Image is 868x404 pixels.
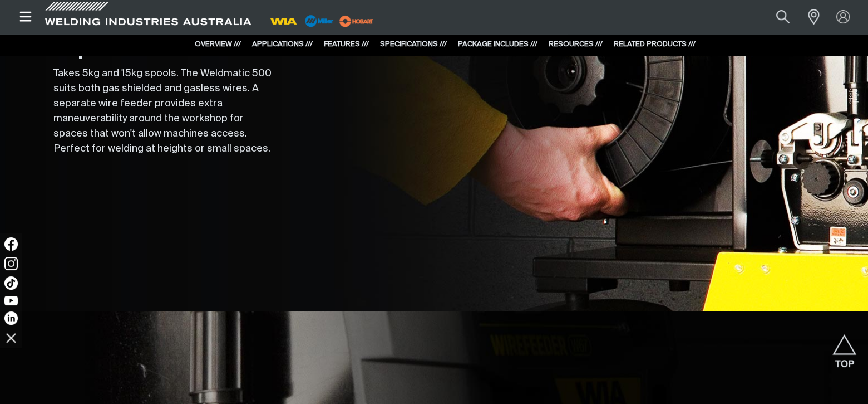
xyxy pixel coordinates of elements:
[549,41,603,48] a: RESOURCES ///
[380,41,447,48] a: SPECIFICATIONS ///
[195,41,241,48] a: OVERVIEW ///
[324,41,369,48] a: FEATURES ///
[53,66,276,157] p: Takes 5kg and 15kg spools. The Weldmatic 500 suits both gas shielded and gasless wires. A separat...
[4,257,18,270] img: Instagram
[336,17,377,25] a: miller
[4,237,18,251] img: Facebook
[832,334,857,359] button: Scroll to top
[764,4,802,30] button: Search products
[4,276,18,290] img: TikTok
[614,41,696,48] a: RELATED PRODUCTS ///
[336,13,377,30] img: miller
[252,41,313,48] a: APPLICATIONS ///
[4,296,18,305] img: YouTube
[750,4,802,30] input: Product name or item number...
[458,41,537,48] a: PACKAGE INCLUDES ///
[4,311,18,325] img: LinkedIn
[2,328,21,347] img: hide socials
